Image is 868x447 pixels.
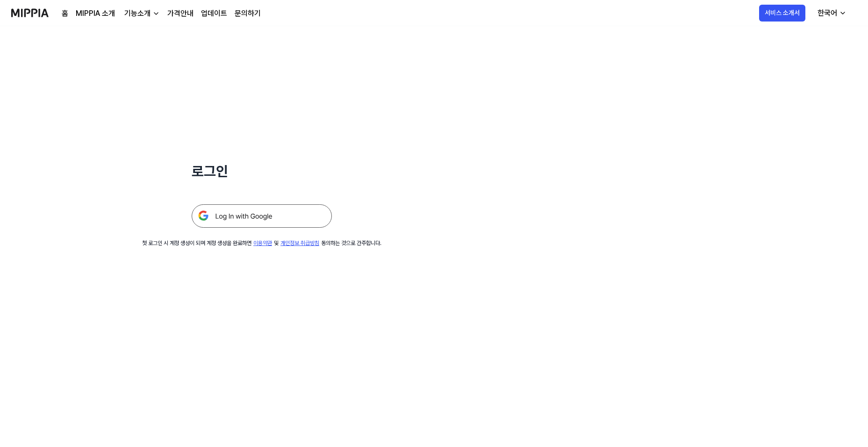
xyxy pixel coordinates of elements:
button: 한국어 [810,4,852,22]
img: 구글 로그인 버튼 [192,204,332,228]
a: 업데이트 [201,8,227,19]
a: 가격안내 [167,8,194,19]
a: 홈 [62,8,68,19]
img: down [152,10,160,17]
button: 서비스 소개서 [759,5,805,22]
button: 기능소개 [122,8,160,19]
a: 이용약관 [253,240,272,246]
div: 기능소개 [122,8,152,19]
h1: 로그인 [192,161,332,182]
a: 문의하기 [235,8,261,19]
div: 첫 로그인 시 계정 생성이 되며 계정 생성을 완료하면 및 동의하는 것으로 간주합니다. [142,239,381,247]
a: MIPPIA 소개 [76,8,115,19]
div: 한국어 [816,7,839,19]
a: 개인정보 취급방침 [280,240,319,246]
